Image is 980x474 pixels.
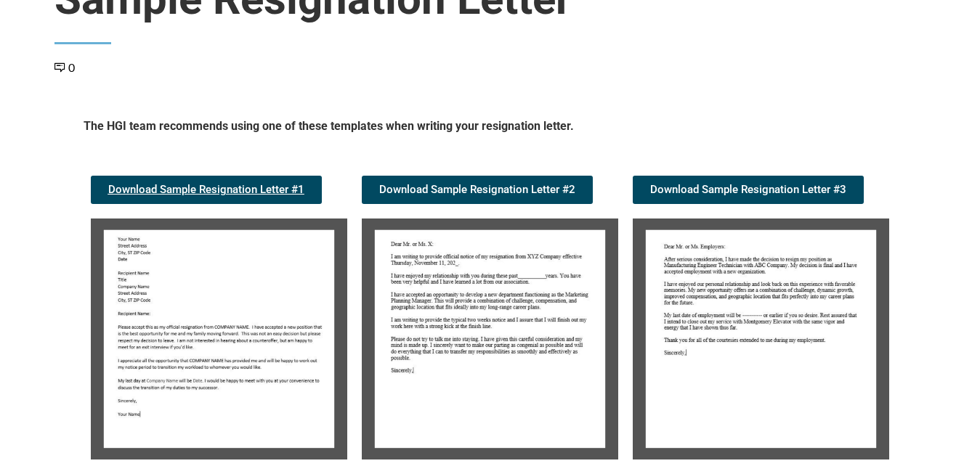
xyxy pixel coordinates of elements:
span: Download Sample Resignation Letter #1 [108,184,304,195]
a: Download Sample Resignation Letter #2 [362,176,593,204]
h5: The HGI team recommends using one of these templates when writing your resignation letter. [84,118,897,139]
a: 0 [54,60,75,74]
a: Download Sample Resignation Letter #1 [91,176,322,204]
span: Download Sample Resignation Letter #2 [379,184,575,195]
a: Download Sample Resignation Letter #3 [633,176,864,204]
span: Download Sample Resignation Letter #3 [650,184,846,195]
